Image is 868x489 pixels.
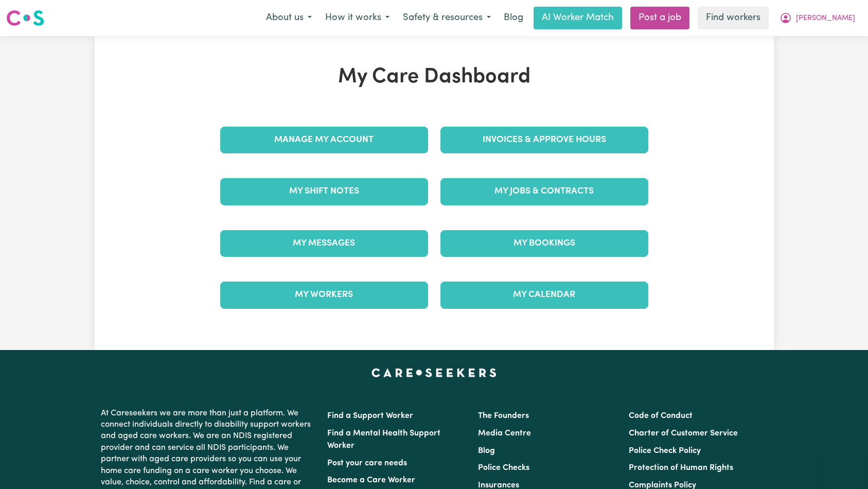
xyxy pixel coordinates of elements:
[440,230,648,257] a: My Bookings
[371,369,497,377] a: Careseekers home page
[440,127,648,153] a: Invoices & Approve Hours
[534,7,622,29] a: AI Worker Match
[498,7,529,29] a: Blog
[220,178,428,205] a: My Shift Notes
[478,464,529,472] a: Police Checks
[440,178,648,205] a: My Jobs & Contracts
[220,282,428,308] a: My Workers
[327,412,413,420] a: Find a Support Worker
[827,448,860,481] iframe: Button to launch messaging window
[478,429,531,438] a: Media Centre
[220,230,428,257] a: My Messages
[220,127,428,153] a: Manage My Account
[630,7,689,29] a: Post a job
[773,7,862,29] button: My Account
[629,447,701,455] a: Police Check Policy
[698,7,769,29] a: Find workers
[327,476,415,484] a: Become a Care Worker
[327,459,407,467] a: Post your care needs
[478,412,529,420] a: The Founders
[327,429,440,450] a: Find a Mental Health Support Worker
[6,9,44,27] img: Careseekers logo
[318,7,396,29] button: How it works
[478,447,495,455] a: Blog
[396,7,498,29] button: Safety & resources
[6,6,44,30] a: Careseekers logo
[629,429,738,438] a: Charter of Customer Service
[629,464,733,472] a: Protection of Human Rights
[440,282,648,308] a: My Calendar
[796,13,855,24] span: [PERSON_NAME]
[259,7,318,29] button: About us
[629,412,693,420] a: Code of Conduct
[214,65,654,90] h1: My Care Dashboard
